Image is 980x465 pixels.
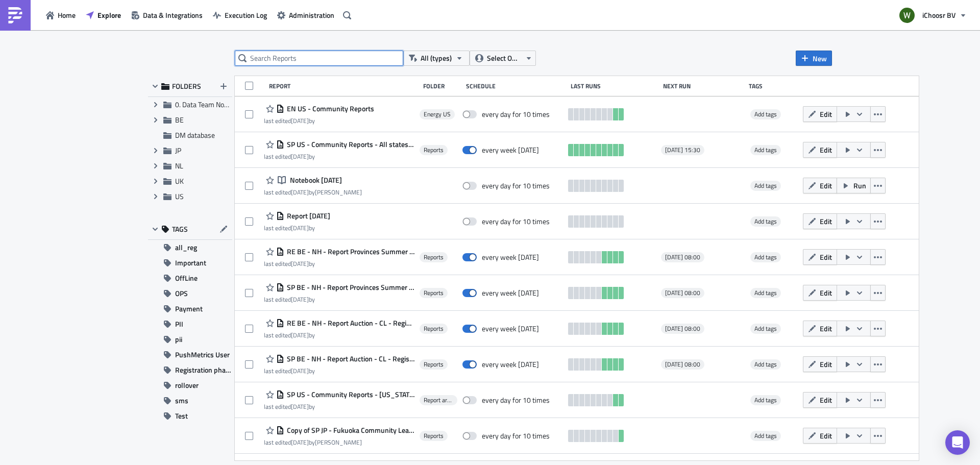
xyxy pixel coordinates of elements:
[482,360,539,369] div: every week on Monday
[264,331,414,339] div: last edited by
[482,288,539,298] div: every week on Monday
[424,110,451,118] span: Energy US
[175,362,232,378] span: Registration phase
[148,240,232,255] button: all_reg
[172,82,201,91] span: FOLDERS
[284,140,414,149] span: SP US - Community Reports - All states (CO, IL, FL, MD, MN, OH, PA, VA, TX)
[750,359,781,370] span: Add tags
[898,7,916,24] img: Avatar
[945,430,970,455] div: Open Intercom Messenger
[482,396,550,405] div: every day for 10 times
[663,82,744,90] div: Next Run
[284,426,414,435] span: Copy of SP JP - Fukuoka Community Leader Reports
[148,393,232,408] button: sms
[291,402,309,411] time: 2025-09-23T08:37:37Z
[820,430,832,441] span: Edit
[175,145,181,156] span: JP
[291,437,309,447] time: 2025-08-28T08:27:33Z
[482,145,539,155] div: every week on Friday
[754,109,777,119] span: Add tags
[287,176,342,185] span: Notebook 2025-09-09
[423,82,460,90] div: Folder
[820,252,832,262] span: Edit
[148,378,232,393] button: rollover
[403,51,470,66] button: All (types)
[175,286,188,301] span: OPS
[754,431,777,440] span: Add tags
[284,211,330,221] span: Report 2025-09-08
[148,301,232,316] button: Payment
[148,316,232,332] button: PII
[175,160,183,171] span: NL
[264,117,374,125] div: last edited by
[754,181,777,190] span: Add tags
[264,260,414,267] div: last edited by
[289,10,334,20] span: Administration
[820,287,832,298] span: Edit
[291,116,309,126] time: 2025-09-25T13:40:02Z
[803,178,837,193] button: Edit
[482,431,550,440] div: every day for 10 times
[284,390,414,399] span: SP US - Community Reports - Pennsylvania
[148,271,232,286] button: OffLine
[421,53,452,64] span: All (types)
[41,7,81,23] button: Home
[175,347,230,362] span: PushMetrics User
[665,325,700,333] span: [DATE] 08:00
[284,104,374,113] span: EN US - Community Reports
[665,289,700,297] span: [DATE] 08:00
[803,213,837,229] button: Edit
[424,360,444,369] span: Reports
[225,10,267,20] span: Execution Log
[7,7,23,23] img: PushMetrics
[272,7,339,23] button: Administration
[143,10,203,20] span: Data & Integrations
[803,249,837,265] button: Edit
[175,271,198,286] span: OffLine
[126,7,208,23] a: Data & Integrations
[922,10,955,20] span: iChoosr BV
[487,53,521,64] span: Select Owner
[175,130,215,140] span: DM database
[175,378,199,393] span: rollover
[750,395,781,405] span: Add tags
[175,191,184,202] span: US
[665,253,700,261] span: [DATE] 08:00
[424,253,444,261] span: Reports
[291,330,309,340] time: 2025-09-03T09:38:36Z
[803,285,837,301] button: Edit
[148,362,232,378] button: Registration phase
[81,7,126,23] button: Explore
[750,109,781,119] span: Add tags
[750,145,781,155] span: Add tags
[284,283,414,292] span: SP BE - NH - Report Provinces Summer 2025 Installations
[813,53,827,64] span: New
[803,106,837,122] button: Edit
[291,366,309,376] time: 2025-09-03T09:33:54Z
[820,109,832,119] span: Edit
[754,252,777,262] span: Add tags
[264,438,414,446] div: last edited by [PERSON_NAME]
[148,347,232,362] button: PushMetrics User
[754,359,777,369] span: Add tags
[97,10,121,20] span: Explore
[264,188,362,196] div: last edited by [PERSON_NAME]
[424,325,444,333] span: Reports
[291,152,309,161] time: 2025-09-23T08:40:32Z
[284,354,414,363] span: SP BE - NH - Report Auction - CL - Registraties en Acceptatie fase Fall 2025
[893,4,972,27] button: iChoosr BV
[148,255,232,271] button: Important
[208,7,272,23] button: Execution Log
[235,51,403,66] input: Search Reports
[482,110,550,119] div: every day for 10 times
[754,288,777,298] span: Add tags
[749,82,799,90] div: Tags
[424,432,444,440] span: Reports
[853,180,866,191] span: Run
[820,180,832,191] span: Edit
[58,10,76,20] span: Home
[148,332,232,347] button: pii
[175,176,184,186] span: UK
[837,178,871,193] button: Run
